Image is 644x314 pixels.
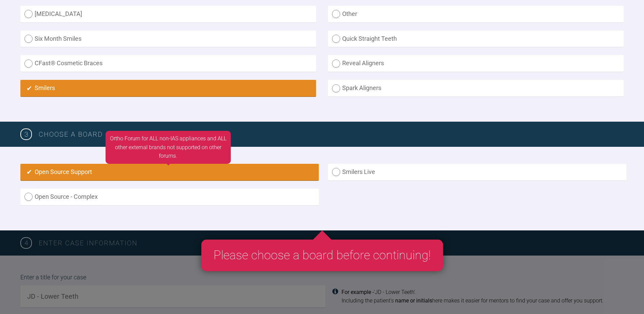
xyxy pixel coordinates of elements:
[106,131,231,164] div: Ortho Forum for ALL non-IAS appliances and ALL other external brands not supported on other forums.
[20,80,316,97] label: Smilers
[328,6,624,22] label: Other
[328,55,624,72] label: Reveal Aligners
[20,55,316,72] label: CFast® Cosmetic Braces
[20,164,319,180] label: Open Source Support
[20,128,32,140] span: 3
[328,164,626,180] label: Smilers Live
[20,6,316,22] label: [MEDICAL_DATA]
[20,31,316,47] label: Six Month Smiles
[201,240,443,272] div: Please choose a board before continuing!
[328,31,624,47] label: Quick Straight Teeth
[20,189,319,205] label: Open Source - Complex
[39,129,624,140] h3: Choose a board
[328,80,624,97] label: Spark Aligners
